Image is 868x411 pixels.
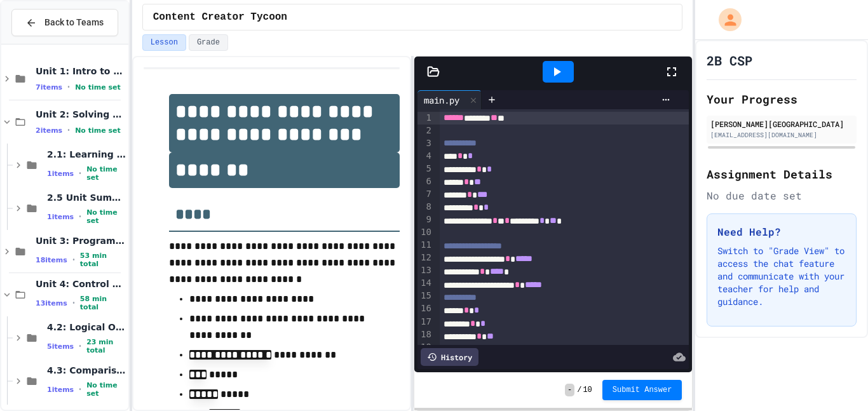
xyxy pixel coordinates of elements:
[417,341,433,354] div: 19
[86,338,126,354] span: 23 min total
[80,252,126,268] span: 53 min total
[67,125,70,135] span: •
[417,302,433,315] div: 16
[763,305,855,359] iframe: chat widget
[79,341,81,351] span: •
[417,239,433,252] div: 11
[707,165,857,183] h2: Assignment Details
[36,126,62,135] span: 2 items
[47,170,74,178] span: 1 items
[417,175,433,188] div: 6
[80,295,126,311] span: 58 min total
[417,163,433,175] div: 5
[47,342,74,351] span: 5 items
[86,381,126,398] span: No time set
[417,137,433,150] div: 3
[11,9,118,36] button: Back to Teams
[79,168,81,179] span: •
[36,278,126,290] span: Unit 4: Control Structures
[36,109,126,120] span: Unit 2: Solving Problems in Computer Science
[36,65,126,77] span: Unit 1: Intro to Computer Science
[44,16,104,29] span: Back to Teams
[67,82,70,92] span: •
[707,188,857,203] div: No due date set
[47,149,126,160] span: 2.1: Learning to Solve Hard Problems
[417,226,433,239] div: 10
[86,165,126,182] span: No time set
[815,360,855,398] iframe: chat widget
[142,34,186,51] button: Lesson
[417,264,433,277] div: 13
[707,90,857,108] h2: Your Progress
[75,83,121,91] span: No time set
[417,150,433,163] div: 4
[417,188,433,201] div: 7
[583,385,592,395] span: 10
[717,224,846,239] h3: Need Help?
[417,290,433,302] div: 15
[417,252,433,264] div: 12
[417,316,433,328] div: 17
[417,213,433,226] div: 9
[72,298,75,308] span: •
[417,328,433,341] div: 18
[707,51,752,69] h1: 2B CSP
[710,118,853,130] div: [PERSON_NAME][GEOGRAPHIC_DATA]
[705,5,745,34] div: My Account
[47,321,126,333] span: 4.2: Logical Operators
[613,385,672,395] span: Submit Answer
[417,201,433,213] div: 8
[47,365,126,376] span: 4.3: Comparison Operators
[86,208,126,225] span: No time set
[36,83,62,91] span: 7 items
[189,34,228,51] button: Grade
[577,385,581,395] span: /
[421,348,478,366] div: History
[47,192,126,203] span: 2.5 Unit Summary
[602,380,682,400] button: Submit Answer
[79,212,81,222] span: •
[36,235,126,246] span: Unit 3: Programming with Python
[710,130,853,140] div: [EMAIL_ADDRESS][DOMAIN_NAME]
[36,299,67,307] span: 13 items
[36,256,67,264] span: 18 items
[417,93,466,107] div: main.py
[79,384,81,394] span: •
[417,277,433,290] div: 14
[47,386,74,394] span: 1 items
[153,10,287,25] span: Content Creator Tycoon
[717,245,846,308] p: Switch to "Grade View" to access the chat feature and communicate with your teacher for help and ...
[417,125,433,137] div: 2
[417,112,433,125] div: 1
[72,255,75,265] span: •
[47,213,74,221] span: 1 items
[565,384,574,396] span: -
[417,90,482,109] div: main.py
[75,126,121,135] span: No time set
